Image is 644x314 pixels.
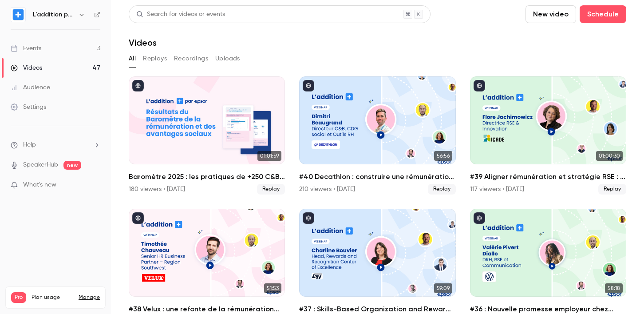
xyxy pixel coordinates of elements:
[470,185,524,194] div: 117 viewers • [DATE]
[23,180,56,190] span: What's new
[11,103,46,111] div: Settings
[32,294,73,301] span: Plan usage
[79,294,100,301] a: Manage
[264,283,281,293] span: 51:53
[470,76,626,195] li: #39 Aligner rémunération et stratégie RSE : le pari d'ICADE
[470,171,626,182] h2: #39 Aligner rémunération et stratégie RSE : le pari d'ICADE
[299,76,455,195] a: 56:56#40 Decathlon : construire une rémunération engagée et équitable210 viewers • [DATE]Replay
[11,44,41,53] div: Events
[129,171,285,182] h2: Baromètre 2025 : les pratiques de +250 C&B qui font la différence
[23,140,36,150] span: Help
[132,80,144,91] button: published
[129,52,136,66] button: All
[257,151,281,161] span: 01:01:59
[474,212,485,224] button: published
[11,8,25,22] img: L'addition par Epsor
[33,10,75,19] h6: L'addition par Epsor
[11,64,42,72] div: Videos
[129,37,157,48] h1: Videos
[215,52,240,66] button: Uploads
[132,212,144,224] button: published
[474,80,485,91] button: published
[129,76,285,195] li: Baromètre 2025 : les pratiques de +250 C&B qui font la différence
[605,283,623,293] span: 58:18
[299,76,455,195] li: #40 Decathlon : construire une rémunération engagée et équitable
[580,5,626,23] button: Schedule
[434,283,452,293] span: 59:09
[129,185,185,194] div: 180 viewers • [DATE]
[434,151,452,161] span: 56:56
[143,52,167,66] button: Replays
[11,140,100,150] li: help-dropdown-opener
[136,10,225,19] div: Search for videos or events
[11,292,26,303] span: Pro
[303,212,314,224] button: published
[598,184,626,195] span: Replay
[174,52,208,66] button: Recordings
[525,5,576,23] button: New video
[299,185,355,194] div: 210 viewers • [DATE]
[299,171,455,182] h2: #40 Decathlon : construire une rémunération engagée et équitable
[596,151,623,161] span: 01:00:30
[129,76,285,195] a: 01:01:59Baromètre 2025 : les pratiques de +250 C&B qui font la différence180 viewers • [DATE]Replay
[428,184,456,195] span: Replay
[129,5,626,309] section: Videos
[11,83,50,92] div: Audience
[63,161,81,170] span: new
[470,76,626,195] a: 01:00:30#39 Aligner rémunération et stratégie RSE : le pari d'ICADE117 viewers • [DATE]Replay
[303,80,314,91] button: published
[257,184,285,195] span: Replay
[23,160,58,170] a: SpeakerHub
